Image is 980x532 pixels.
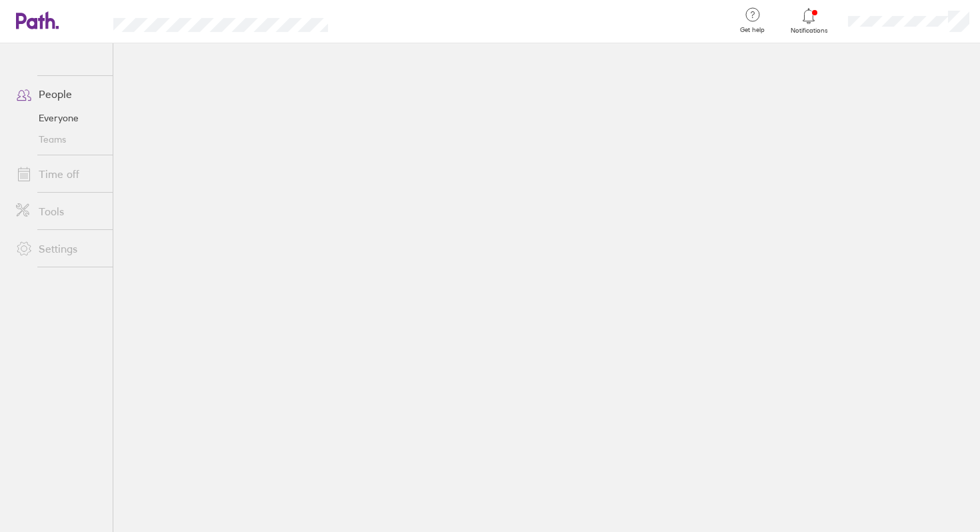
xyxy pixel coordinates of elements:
[5,107,113,129] a: Everyone
[5,235,113,262] a: Settings
[5,161,113,187] a: Time off
[787,7,831,35] a: Notifications
[787,27,831,35] span: Notifications
[5,129,113,150] a: Teams
[731,26,774,34] span: Get help
[5,198,113,225] a: Tools
[5,81,113,107] a: People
